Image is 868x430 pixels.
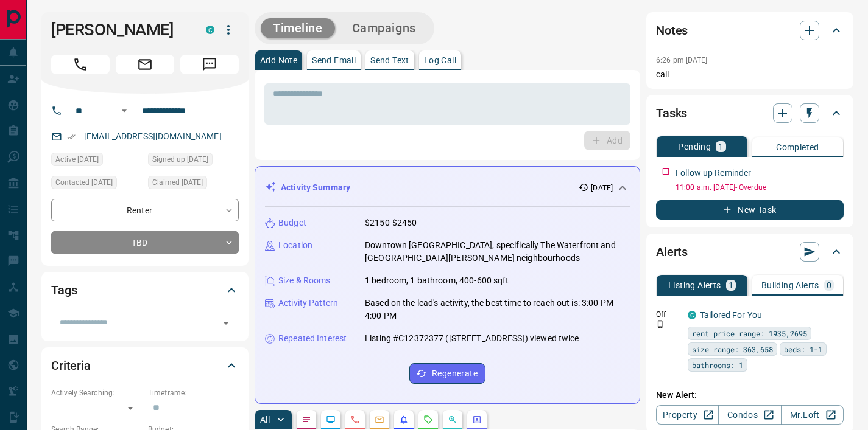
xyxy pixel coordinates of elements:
p: Building Alerts [761,281,819,290]
p: 11:00 a.m. [DATE] - Overdue [676,182,844,193]
p: $2150-$2450 [365,217,417,229]
div: condos.ca [688,311,696,319]
p: Budget [278,217,306,229]
svg: Notes [302,415,311,425]
p: New Alert: [656,389,844,401]
span: Message [180,55,239,74]
a: Tailored For You [700,310,762,320]
p: 6:26 pm [DATE] [656,56,708,64]
svg: Opportunities [448,415,457,425]
p: call [656,68,844,81]
p: Follow up Reminder [676,167,751,179]
h2: Alerts [656,242,688,262]
p: Log Call [424,56,456,64]
div: Tags [51,276,239,305]
svg: Agent Actions [472,415,482,425]
div: Criteria [51,351,239,380]
span: size range: 363,658 [692,343,773,355]
p: Listing Alerts [668,281,721,290]
svg: Emails [375,415,384,425]
span: Call [51,55,110,74]
p: Listing #C12372377 ([STREET_ADDRESS]) viewed twice [365,332,579,345]
p: Add Note [260,56,297,64]
svg: Requests [423,415,433,425]
span: bathrooms: 1 [692,359,743,371]
p: 1 bedroom, 1 bathroom, 400-600 sqft [365,274,509,287]
p: Send Email [312,56,356,64]
a: Mr.Loft [781,405,844,425]
p: 1 [718,142,723,151]
div: Wed Oct 08 2025 [148,176,239,193]
h2: Tasks [656,103,687,123]
div: Tasks [656,99,844,128]
p: Timeframe: [148,387,239,398]
div: Alerts [656,237,844,266]
span: Active [DATE] [55,153,99,165]
div: TBD [51,231,239,254]
p: Location [278,239,312,252]
p: Repeated Interest [278,332,347,345]
svg: Lead Browsing Activity [326,415,336,425]
p: All [260,415,270,424]
p: 0 [827,281,831,290]
p: Completed [776,143,819,151]
button: Campaigns [340,18,428,38]
button: Open [117,103,132,118]
a: Condos [718,405,781,425]
div: Wed Oct 08 2025 [51,176,142,193]
button: Open [217,314,235,331]
svg: Push Notification Only [656,320,665,328]
span: rent price range: 1935,2695 [692,327,807,339]
p: Downtown [GEOGRAPHIC_DATA], specifically The Waterfront and [GEOGRAPHIC_DATA][PERSON_NAME] neighb... [365,239,630,265]
p: Activity Summary [281,181,350,194]
p: Size & Rooms [278,274,331,287]
p: Based on the lead's activity, the best time to reach out is: 3:00 PM - 4:00 PM [365,297,630,322]
h2: Criteria [51,356,91,375]
h2: Tags [51,280,77,300]
span: Claimed [DATE] [152,176,203,189]
h1: [PERSON_NAME] [51,20,188,40]
span: Signed up [DATE] [152,153,208,165]
svg: Listing Alerts [399,415,409,425]
span: Contacted [DATE] [55,176,113,189]
p: Pending [678,142,711,151]
a: [EMAIL_ADDRESS][DOMAIN_NAME] [84,131,222,141]
div: condos.ca [206,26,214,34]
svg: Calls [350,415,360,425]
button: Regenerate [409,363,485,384]
p: 1 [729,281,733,290]
button: Timeline [261,18,335,38]
div: Renter [51,199,239,221]
span: Email [116,55,174,74]
p: Off [656,309,680,320]
p: [DATE] [591,182,613,193]
div: Wed Oct 08 2025 [148,153,239,170]
svg: Email Verified [67,133,76,141]
div: Wed Oct 08 2025 [51,153,142,170]
div: Activity Summary[DATE] [265,176,630,199]
div: Notes [656,16,844,45]
p: Activity Pattern [278,297,338,310]
button: New Task [656,200,844,220]
p: Send Text [370,56,409,64]
p: Actively Searching: [51,387,142,398]
h2: Notes [656,21,688,40]
span: beds: 1-1 [784,343,822,355]
a: Property [656,405,719,425]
